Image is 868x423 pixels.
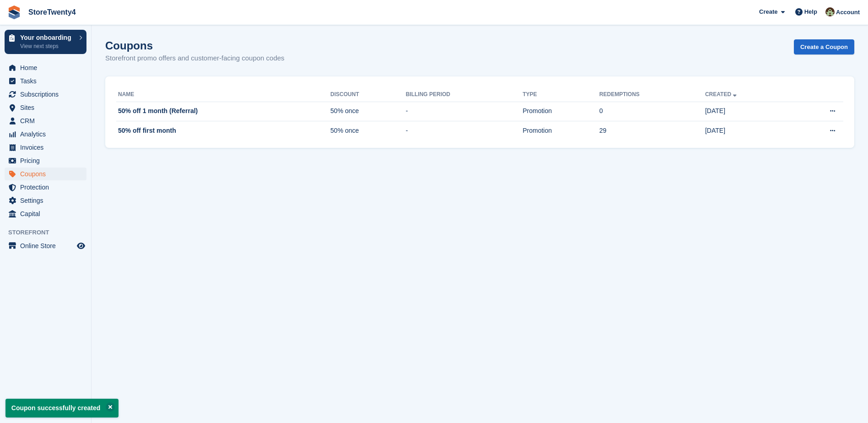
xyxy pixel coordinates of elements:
a: menu [5,128,86,141]
img: stora-icon-8386f47178a22dfd0bd8f6a31ec36ba5ce8667c1dd55bd0f319d3a0aa187defe.svg [7,5,21,19]
span: Home [20,61,75,74]
a: menu [5,181,86,194]
a: Preview store [75,240,86,251]
span: Online Store [20,239,75,252]
td: Promotion [523,121,599,141]
a: Your onboarding View next steps [5,30,86,54]
td: 50% off 1 month (Referral) [116,102,330,121]
a: StoreTwenty4 [25,5,80,20]
span: Invoices [20,141,75,154]
h1: Coupons [105,39,285,52]
span: Pricing [20,154,75,167]
span: Subscriptions [20,88,75,101]
span: Help [804,7,817,16]
td: 0 [599,102,705,121]
span: Tasks [20,75,75,87]
a: menu [5,168,86,180]
span: Capital [20,207,75,220]
span: Account [836,8,860,17]
th: Redemptions [599,87,705,102]
p: View next steps [20,42,75,50]
td: Promotion [523,102,599,121]
a: menu [5,101,86,114]
td: 29 [599,121,705,141]
a: menu [5,141,86,154]
p: Your onboarding [20,34,75,41]
a: menu [5,194,86,207]
span: Settings [20,194,75,207]
span: Coupons [20,168,75,180]
span: Storefront [8,228,91,237]
span: Protection [20,181,75,194]
p: Storefront promo offers and customer-facing coupon codes [105,53,285,64]
a: menu [5,88,86,101]
a: menu [5,61,86,74]
th: Billing Period [406,87,523,102]
th: Discount [330,87,406,102]
th: Type [523,87,599,102]
td: [DATE] [705,102,793,121]
td: - [406,102,523,121]
a: Created [705,91,739,98]
p: Coupon successfully created [5,399,119,418]
td: 50% once [330,102,406,121]
span: Create [759,7,777,16]
td: 50% off first month [116,121,330,141]
th: Name [116,87,330,102]
a: menu [5,114,86,127]
td: [DATE] [705,121,793,141]
td: 50% once [330,121,406,141]
span: CRM [20,114,75,127]
a: menu [5,75,86,87]
span: Sites [20,101,75,114]
a: menu [5,207,86,220]
a: Create a Coupon [794,39,854,54]
a: menu [5,239,86,252]
a: menu [5,154,86,167]
img: Lee Hanlon [825,7,835,16]
span: Analytics [20,128,75,141]
td: - [406,121,523,141]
